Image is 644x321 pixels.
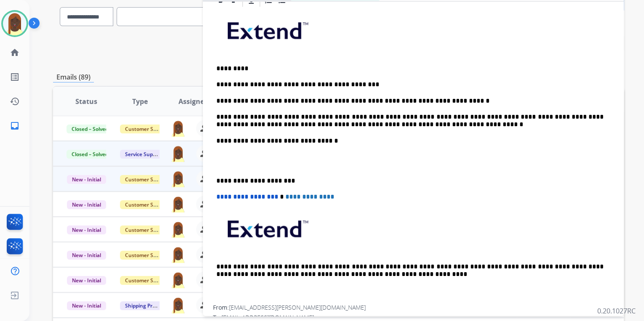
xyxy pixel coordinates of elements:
[10,72,20,82] mat-icon: list_alt
[170,271,186,288] img: agent-avatar
[120,125,175,133] span: Customer Support
[200,300,210,310] mat-icon: person_remove
[200,224,210,234] mat-icon: person_remove
[597,306,636,316] p: 0.20.1027RC
[10,48,20,58] mat-icon: home
[67,276,106,285] span: New - Initial
[170,120,186,137] img: agent-avatar
[67,125,113,133] span: Closed – Solved
[200,149,210,159] mat-icon: person_remove
[120,175,175,184] span: Customer Support
[200,174,210,184] mat-icon: person_remove
[67,200,106,209] span: New - Initial
[200,123,210,133] mat-icon: person_remove
[170,145,186,162] img: agent-avatar
[170,297,186,313] img: agent-avatar
[120,301,178,310] span: Shipping Protection
[120,225,175,234] span: Customer Support
[10,96,20,106] mat-icon: history
[120,150,168,159] span: Service Support
[170,196,186,212] img: agent-avatar
[67,150,113,159] span: Closed – Solved
[67,251,106,260] span: New - Initial
[53,72,94,82] p: Emails (89)
[170,221,186,238] img: agent-avatar
[229,303,366,311] span: [EMAIL_ADDRESS][PERSON_NAME][DOMAIN_NAME]
[132,96,148,106] span: Type
[67,301,106,310] span: New - Initial
[200,199,210,209] mat-icon: person_remove
[10,121,20,131] mat-icon: inbox
[120,276,175,285] span: Customer Support
[200,275,210,285] mat-icon: person_remove
[67,175,106,184] span: New - Initial
[200,249,210,260] mat-icon: person_remove
[67,225,106,234] span: New - Initial
[170,246,186,263] img: agent-avatar
[120,200,175,209] span: Customer Support
[178,96,208,106] span: Assignee
[170,170,186,187] img: agent-avatar
[3,12,27,35] img: avatar
[213,303,614,312] div: From:
[120,251,175,260] span: Customer Support
[75,96,97,106] span: Status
